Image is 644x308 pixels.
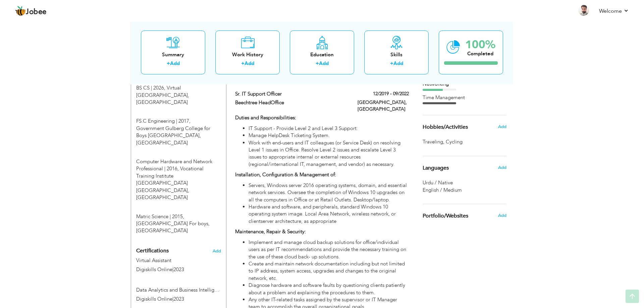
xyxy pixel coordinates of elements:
li: Manage HelpDesk Ticketing System. [249,132,409,139]
a: Welcome [599,7,629,15]
strong: Duties and Responsibilities: [235,114,296,121]
label: + [390,60,393,67]
label: + [241,60,245,67]
span: Add [498,124,506,130]
label: + [167,60,170,67]
span: Add the certifications you’ve earned. [213,249,221,253]
strong: Installation, Configuration & Management of: [235,171,336,178]
a: Add [170,60,180,67]
span: , [443,138,444,145]
label: Beechtree HeadOffice [235,99,348,106]
div: Completed [465,50,495,57]
li: Implement and manage cloud backup solutions for office/individual users as per IT recommendations... [249,239,409,260]
img: jobee.io [15,6,26,16]
label: [GEOGRAPHIC_DATA], [GEOGRAPHIC_DATA] [358,99,409,113]
div: Matric Science, 2015 [131,203,226,235]
div: Add your educational degree. [136,70,221,235]
span: Traveling [423,138,446,145]
li: Servers, Windows server 2016 operating systems, domain, and essential network services. Oversee t... [249,182,409,203]
div: Summary [146,51,200,58]
a: Add [393,60,403,67]
div: FS.C Engineering, 2017 [131,108,226,146]
li: Diagnose hardware and software faults by questioning clients patiently about a problem and explai... [249,282,409,296]
span: Cycling [446,138,464,145]
span: Computer Hardware and Network Professional, Vocational Training Institute Special House Gung Maha... [136,158,212,172]
li: Hardware and software, and peripherals, standard Windows 10 operating system image. Local Area Ne... [249,203,409,225]
img: Profile Img [578,5,589,16]
span: Hobbies/Activities [423,124,468,130]
div: Show your familiar languages. [423,156,506,194]
span: Government Gulberg College for Boys [GEOGRAPHIC_DATA], [GEOGRAPHIC_DATA] [136,125,210,146]
span: FS.C Engineering, Government Gulberg College for Boys Lahore, 2017 [136,118,191,124]
span: 2023 [173,266,184,273]
span: Digiskills Online [136,266,172,273]
div: Work History [221,51,274,58]
li: IT Support - Provide Level 2 and Level 3 Support: [249,125,409,132]
label: Data Analytics and Business Intelligence [136,287,221,294]
a: Jobee [15,6,47,16]
span: Languages [423,165,449,171]
span: | [172,266,173,273]
span: Urdu / Native [423,179,453,186]
span: Matric Science, Pakistan Community High School For boys, 2015 [136,213,184,220]
div: Share your links of online work [418,204,512,228]
div: 100% [465,39,495,50]
a: Add [245,60,254,67]
strong: Maintenance, Repair & Security: [235,228,306,235]
span: Certifications [136,247,169,254]
li: Create and maintain network documentation including but not limited to IP address, system access,... [249,260,409,282]
span: Vocational Training Institute [GEOGRAPHIC_DATA] [GEOGRAPHIC_DATA], [GEOGRAPHIC_DATA] [136,165,204,201]
span: Add [498,212,506,219]
label: Sr. IT Support Officer [235,90,348,98]
label: + [316,60,319,67]
span: | [172,296,173,302]
label: Virtual Assistant [136,257,221,264]
div: Share some of your professional and personal interests. [418,115,512,139]
label: 12/2019 - 09/2022 [373,90,409,97]
a: Add [319,60,329,67]
div: Education [295,51,349,58]
div: Computer Hardware and Network Professional, 2016 [131,148,226,201]
span: Digiskills Online [136,296,172,302]
span: Portfolio/Websites [423,213,468,219]
div: Time Management [423,94,506,101]
span: [GEOGRAPHIC_DATA] For boys, [GEOGRAPHIC_DATA] [136,220,210,234]
span: Add [498,165,506,171]
span: Jobee [26,8,47,16]
span: BS CS, Virtual University of Pakistan, 2026 [136,84,165,91]
div: BS CS, 2026 [131,84,226,106]
li: Work with end-users and IT colleagues (or Service Desk) on resolving Level 1 issues in Office. Re... [249,139,409,168]
div: Skills [370,51,423,58]
span: English / Medium [423,187,462,193]
span: Virtual [GEOGRAPHIC_DATA], [GEOGRAPHIC_DATA] [136,84,189,106]
span: 2023 [173,296,184,302]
